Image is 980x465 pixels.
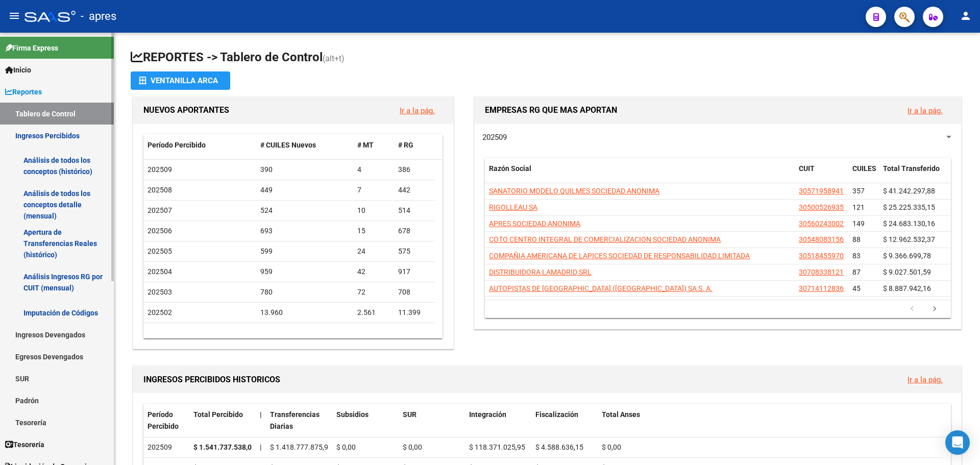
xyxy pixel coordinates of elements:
span: 88 [852,235,861,243]
span: 202502 [148,308,172,316]
div: 678 [398,225,431,237]
div: 514 [398,205,431,216]
div: 13.960 [260,307,350,319]
span: $ 24.683.130,16 [883,219,935,228]
span: $ 41.242.297,88 [883,187,935,195]
span: (alt+t) [323,54,345,63]
span: Fiscalización [535,410,578,419]
div: 708 [398,286,431,298]
div: 15 [357,225,390,237]
span: - apres [81,5,116,28]
div: 959 [260,266,350,278]
datatable-header-cell: CUILES [848,158,879,191]
datatable-header-cell: Total Percibido [189,404,256,437]
div: 72 [357,286,390,298]
span: Razón Social [489,164,531,173]
span: # RG [398,141,413,149]
div: 449 [260,184,350,196]
div: 442 [398,184,431,196]
datatable-header-cell: # CUILES Nuevos [256,134,354,156]
button: Ir a la pág. [899,101,951,120]
div: 693 [260,225,350,237]
mat-icon: menu [8,10,20,22]
span: SANATORIO MODELO QUILMES SOCIEDAD ANONIMA [489,187,659,195]
span: SUR [403,410,416,419]
span: # MT [357,141,374,149]
span: 30571958941 [799,187,844,195]
span: # CUILES Nuevos [260,141,316,149]
div: 917 [398,266,431,278]
button: Ir a la pág. [391,101,443,120]
datatable-header-cell: Total Transferido [879,158,950,191]
span: Inicio [5,64,31,76]
datatable-header-cell: Razón Social [485,158,795,191]
datatable-header-cell: CUIT [795,158,848,191]
span: $ 1.418.777.875,93 [270,443,332,451]
div: 524 [260,205,350,216]
a: go to next page [925,304,944,315]
span: AUTOPISTAS DE [GEOGRAPHIC_DATA] ([GEOGRAPHIC_DATA]) SA S. A. [489,284,713,292]
span: 121 [852,203,865,211]
span: CUIT [799,164,815,173]
div: 2.561 [357,307,390,319]
a: Ir a la pág. [400,106,435,115]
div: 24 [357,246,390,257]
span: EMPRESAS RG QUE MAS APORTAN [485,105,617,115]
span: 30518455970 [799,252,844,260]
a: go to previous page [902,304,922,315]
span: 202504 [148,267,172,276]
span: 202506 [148,227,172,235]
span: Total Transferido [883,164,940,173]
span: 202509 [148,165,172,174]
span: $ 9.027.501,59 [883,268,931,276]
datatable-header-cell: Subsidios [332,404,399,437]
h1: REPORTES -> Tablero de Control [131,49,964,67]
datatable-header-cell: Período Percibido [143,134,256,156]
datatable-header-cell: # RG [394,134,435,156]
span: Período Percibido [148,410,179,430]
span: $ 8.887.942,16 [883,284,931,292]
a: Ir a la pág. [908,106,943,115]
div: 7 [357,184,390,196]
span: Subsidios [336,410,369,419]
span: DISTRIBUIDORA LAMADRID SRL [489,268,592,276]
button: Ir a la pág. [899,370,951,389]
span: COTO CENTRO INTEGRAL DE COMERCIALIZACION SOCIEDAD ANONIMA [489,235,721,243]
div: 11.399 [398,307,431,319]
span: | [260,443,261,451]
span: 202505 [148,247,172,255]
span: Reportes [5,86,42,97]
span: $ 12.962.532,37 [883,235,935,243]
div: 202509 [148,442,185,453]
div: Open Intercom Messenger [945,430,970,455]
datatable-header-cell: Integración [465,404,531,437]
datatable-header-cell: Período Percibido [143,404,189,437]
datatable-header-cell: Fiscalización [531,404,598,437]
strong: $ 1.541.737.538,03 [193,443,256,451]
span: Total Anses [602,410,640,419]
datatable-header-cell: Transferencias Diarias [266,404,332,437]
a: Ir a la pág. [908,375,943,384]
span: 202508 [148,186,172,194]
datatable-header-cell: | [256,404,266,437]
div: 575 [398,246,431,257]
span: Total Percibido [193,410,243,419]
span: 30500526935 [799,203,844,211]
span: $ 118.371.025,95 [469,443,525,451]
span: 83 [852,252,861,260]
span: 30560243002 [799,219,844,228]
div: 390 [260,164,350,176]
span: Período Percibido [148,141,206,149]
span: 149 [852,219,865,228]
span: 202507 [148,206,172,214]
div: 4 [357,164,390,176]
span: 30708338121 [799,268,844,276]
span: Integración [469,410,506,419]
span: Transferencias Diarias [270,410,320,430]
span: $ 0,00 [336,443,356,451]
mat-icon: person [960,10,972,22]
span: 30714112836 [799,284,844,292]
span: 202509 [482,133,507,142]
span: $ 0,00 [602,443,621,451]
div: 42 [357,266,390,278]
